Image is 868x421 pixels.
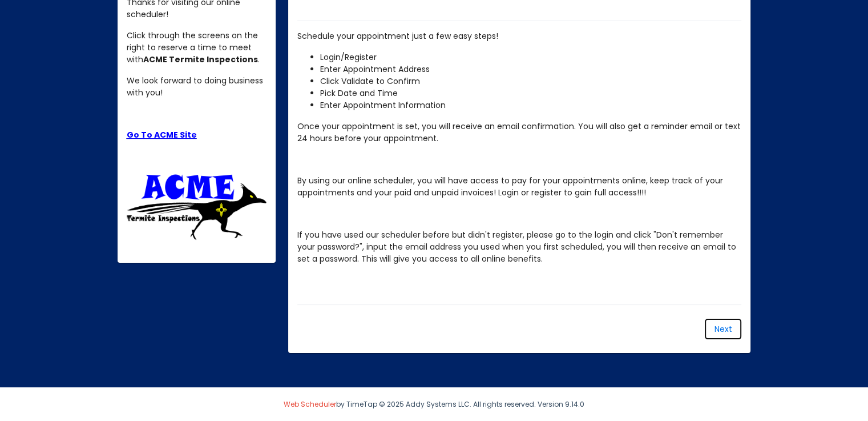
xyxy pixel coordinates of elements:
img: ttu_4460907765809774511.png [127,171,267,240]
button: Next [705,319,741,339]
li: Pick Date and Time [320,87,741,99]
span: Next [714,323,732,335]
li: Enter Appointment Address [320,63,741,75]
li: Enter Appointment Information [320,99,741,111]
p: Schedule your appointment just a few easy steps! [297,30,741,42]
a: Web Scheduler [284,399,336,409]
p: Once your appointment is set, you will receive an email confirmation. You will also get a reminde... [297,121,741,145]
li: Click Validate to Confirm [320,75,741,87]
p: We look forward to doing business with you! [127,75,267,99]
a: Go To ACME Site [127,129,197,141]
strong: ACME Termite Inspections [143,54,258,65]
p: By using our online scheduler, you will have access to pay for your appointments online, keep tra... [297,175,741,199]
li: Login/Register [320,51,741,63]
p: If you have used our scheduler before but didn't register, please go to the login and click "Don'... [297,229,741,265]
p: Click through the screens on the right to reserve a time to meet with . [127,30,267,66]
